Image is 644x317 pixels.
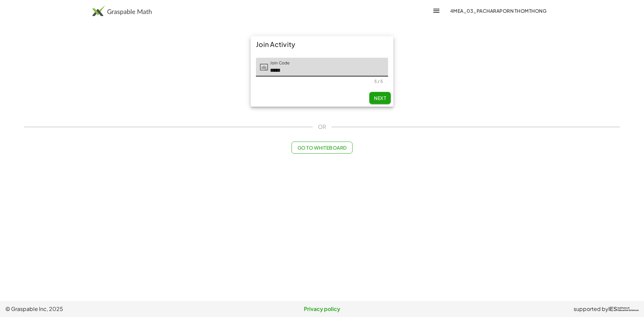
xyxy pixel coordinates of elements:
[297,145,346,151] span: Go to Whiteboard
[444,5,552,17] button: 4MEA_03_Pacharaporn Thomthong
[608,306,617,312] span: IES
[318,123,326,131] span: OR
[450,8,546,14] span: 4MEA_03_Pacharaporn Thomthong
[374,95,386,101] span: Next
[608,305,639,313] a: IESInstitute ofEducation Sciences
[251,36,393,52] div: Join Activity
[618,307,639,312] span: Institute of Education Sciences
[5,305,216,313] span: © Graspable Inc, 2025
[216,305,427,313] a: Privacy policy
[369,92,391,104] button: Next
[574,305,608,313] span: supported by
[374,79,383,84] div: 5 / 5
[291,142,352,154] button: Go to Whiteboard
